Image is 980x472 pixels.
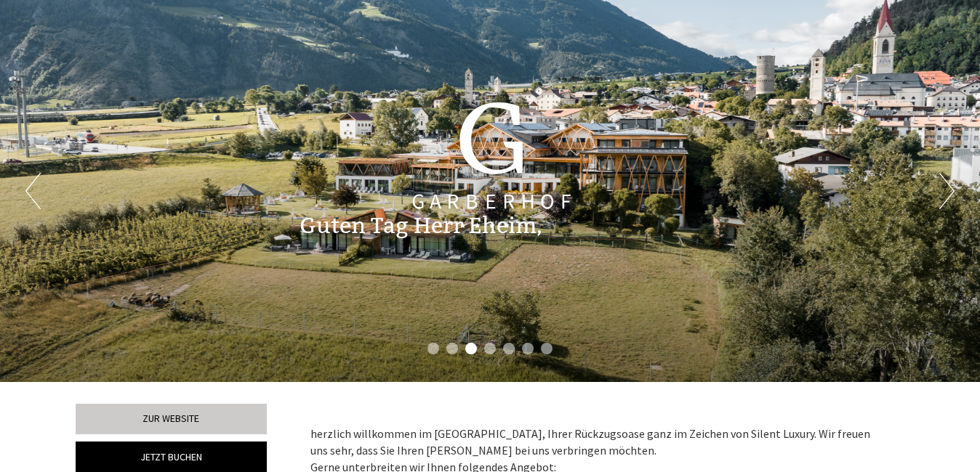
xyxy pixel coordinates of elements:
[76,404,267,434] a: Zur Website
[25,173,41,209] button: Previous
[939,173,955,209] button: Next
[300,214,542,238] h1: Guten Tag Herr Eheim,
